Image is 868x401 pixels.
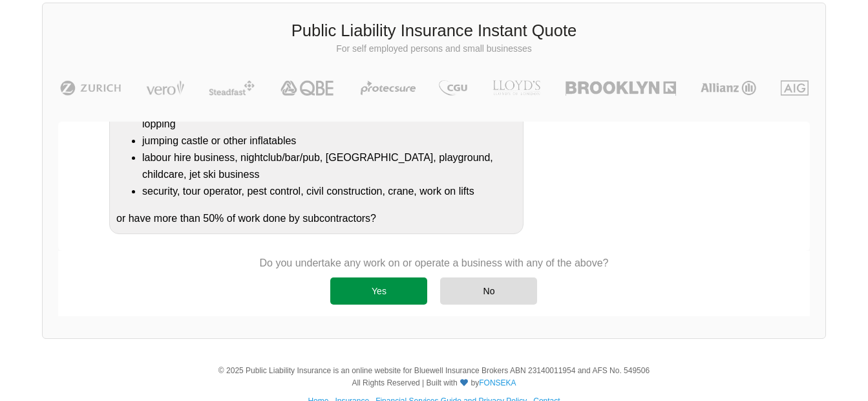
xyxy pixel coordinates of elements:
[355,80,421,96] img: Protecsure | Public Liability Insurance
[142,133,516,149] li: jumping castle or other inflatables
[142,149,516,183] li: labour hire business, nightclub/bar/pub, [GEOGRAPHIC_DATA], playground, childcare, jet ski business
[330,277,427,305] div: Yes
[485,80,547,96] img: LLOYD's | Public Liability Insurance
[776,80,814,96] img: AIG | Public Liability Insurance
[140,80,190,96] img: Vero | Public Liability Insurance
[52,19,816,43] h3: Public Liability Insurance Instant Quote
[52,43,816,56] p: For self employed persons and small businesses
[440,277,537,305] div: No
[54,80,127,96] img: Zurich | Public Liability Insurance
[694,80,763,96] img: Allianz | Public Liability Insurance
[273,80,343,96] img: QBE | Public Liability Insurance
[260,256,609,270] p: Do you undertake any work on or operate a business with any of the above?
[560,80,681,96] img: Brooklyn | Public Liability Insurance
[204,80,260,96] img: Steadfast | Public Liability Insurance
[434,80,472,96] img: CGU | Public Liability Insurance
[479,378,516,387] a: FONSEKA
[142,183,516,200] li: security, tour operator, pest control, civil construction, crane, work on lifts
